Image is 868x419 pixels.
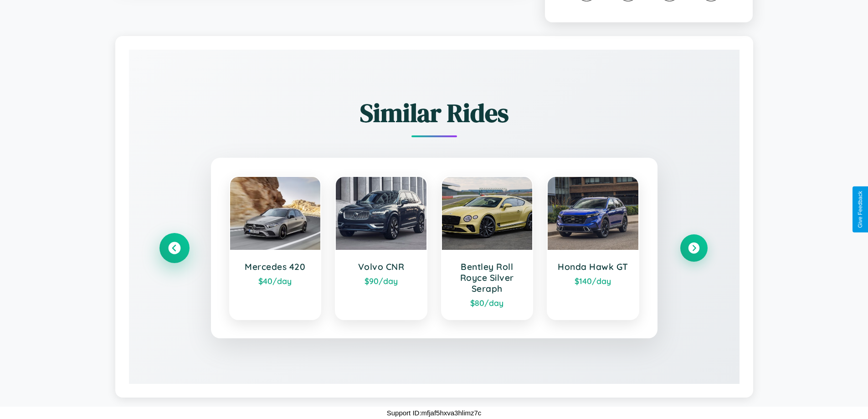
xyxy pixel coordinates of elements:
a: Honda Hawk GT$140/day [547,176,639,320]
a: Volvo CNR$90/day [335,176,427,320]
h3: Mercedes 420 [239,261,312,272]
div: $ 90 /day [345,276,417,286]
h3: Bentley Roll Royce Silver Seraph [451,261,524,294]
a: Mercedes 420$40/day [229,176,322,320]
h2: Similar Rides [161,95,708,130]
div: $ 140 /day [557,276,629,286]
a: Bentley Roll Royce Silver Seraph$80/day [441,176,534,320]
p: Support ID: mfjaf5hxva3hlimz7c [387,407,482,419]
div: Give Feedback [857,191,863,228]
h3: Honda Hawk GT [557,261,629,272]
div: $ 40 /day [239,276,312,286]
div: $ 80 /day [451,298,524,308]
h3: Volvo CNR [345,261,417,272]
